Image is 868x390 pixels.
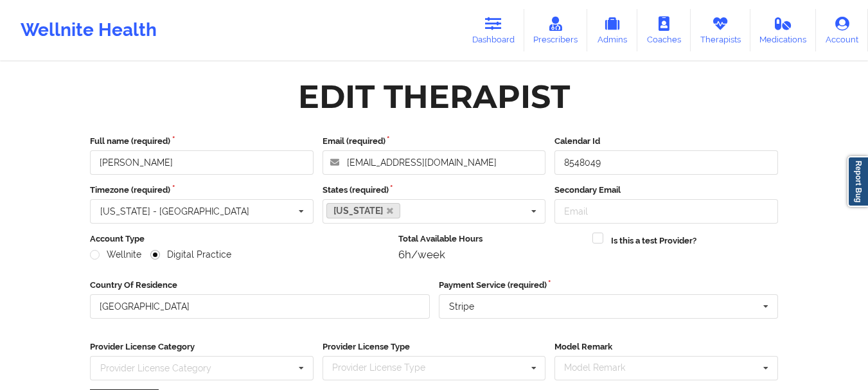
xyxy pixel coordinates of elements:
a: Coaches [637,9,691,51]
a: Medications [750,9,817,51]
div: Stripe [449,302,474,311]
a: Dashboard [463,9,524,51]
div: [US_STATE] - [GEOGRAPHIC_DATA] [100,207,249,216]
a: Therapists [691,9,750,51]
label: Full name (required) [90,135,314,148]
label: Country Of Residence [90,279,430,292]
div: 6h/week [398,248,584,261]
a: Prescribers [524,9,588,51]
label: Timezone (required) [90,184,314,197]
label: Digital Practice [150,249,231,260]
label: Email (required) [323,135,546,148]
input: Full name [90,150,314,175]
label: Total Available Hours [398,233,584,245]
a: Admins [587,9,637,51]
label: States (required) [323,184,546,197]
div: Edit Therapist [298,76,570,117]
a: Account [816,9,868,51]
input: Calendar Id [554,150,778,175]
label: Provider License Category [90,341,314,353]
label: Wellnite [90,249,141,260]
label: Model Remark [554,341,778,353]
label: Payment Service (required) [439,279,779,292]
label: Is this a test Provider? [611,235,696,247]
label: Provider License Type [323,341,546,353]
label: Account Type [90,233,389,245]
input: Email address [323,150,546,175]
input: Email [554,199,778,224]
a: Report Bug [847,156,868,207]
div: Model Remark [561,360,644,375]
div: Provider License Type [329,360,444,375]
label: Secondary Email [554,184,778,197]
div: Provider License Category [100,364,211,373]
label: Calendar Id [554,135,778,148]
a: [US_STATE] [326,203,401,218]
